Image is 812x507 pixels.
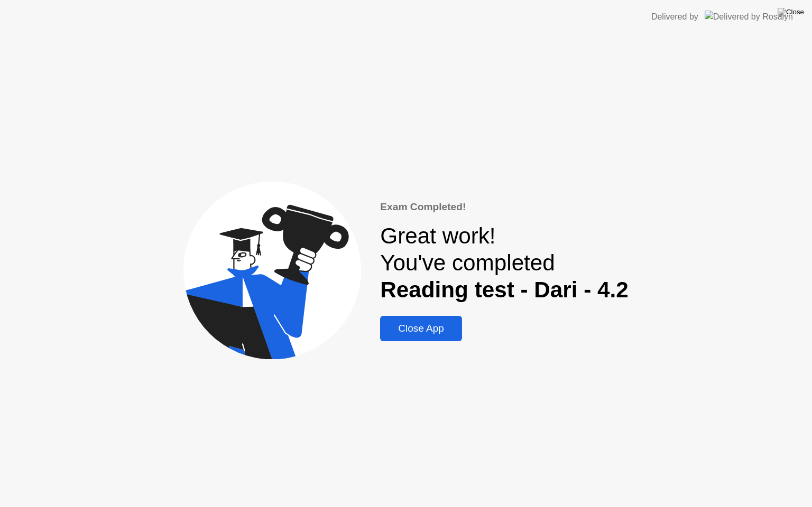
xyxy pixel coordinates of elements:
div: Delivered by [651,11,698,23]
button: Close App [380,316,462,341]
img: Delivered by Rosalyn [705,11,793,23]
div: Great work! You've completed [380,223,628,303]
img: Close [778,8,804,16]
b: Reading test - Dari - 4.2 [380,277,628,302]
div: Exam Completed! [380,200,628,215]
div: Close App [383,323,459,334]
